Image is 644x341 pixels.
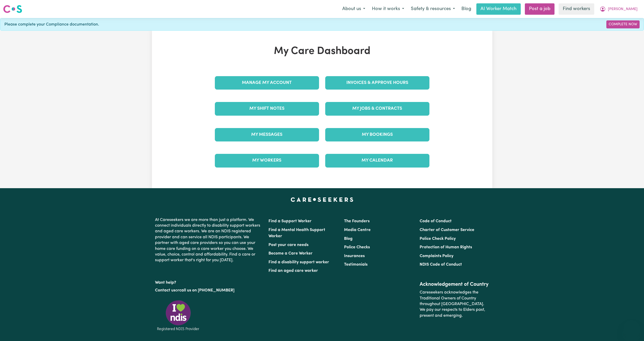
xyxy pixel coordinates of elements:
[339,4,369,14] button: About us
[268,243,308,247] a: Post your care needs
[155,278,262,286] p: Want help?
[525,3,555,15] a: Post a job
[155,286,262,295] p: or
[291,197,353,202] a: Careseekers home page
[344,228,371,232] a: Media Centre
[325,128,429,141] a: My Bookings
[344,254,365,258] a: Insurances
[420,281,489,288] h2: Acknowledgement of Country
[608,6,638,12] span: [PERSON_NAME]
[268,269,318,273] a: Find an aged care worker
[476,3,521,15] a: AI Worker Match
[369,4,407,14] button: How it works
[420,228,474,232] a: Charter of Customer Service
[215,76,319,90] a: Manage My Account
[155,299,201,332] img: Registered NDIS provider
[215,154,319,167] a: My Workers
[420,245,472,249] a: Protection of Human Rights
[344,245,370,249] a: Police Checks
[212,45,433,58] h1: My Care Dashboard
[344,263,368,267] a: Testimonials
[325,76,429,90] a: Invoices & Approve Hours
[325,102,429,115] a: My Jobs & Contracts
[268,260,329,264] a: Find a disability support worker
[606,20,640,28] a: Complete Now
[155,215,262,265] p: At Careseekers we are more than just a platform. We connect individuals directly to disability su...
[623,320,640,337] iframe: Button to launch messaging window, conversation in progress
[420,288,489,321] p: Careseekers acknowledges the Traditional Owners of Country throughout [GEOGRAPHIC_DATA]. We pay o...
[344,237,353,241] a: Blog
[420,237,456,241] a: Police Check Policy
[3,3,22,15] a: Careseekers logo
[268,228,325,238] a: Find a Mental Health Support Worker
[215,102,319,115] a: My Shift Notes
[559,3,594,15] a: Find workers
[458,3,474,15] a: Blog
[215,128,319,141] a: My Messages
[155,288,175,292] a: Contact us
[420,254,453,258] a: Complaints Policy
[420,263,462,267] a: NDIS Code of Conduct
[325,154,429,167] a: My Calendar
[4,21,99,28] span: Please complete your Compliance documentation.
[420,219,452,223] a: Code of Conduct
[596,4,641,14] button: My Account
[268,251,313,256] a: Become a Care Worker
[407,4,458,14] button: Safety & resources
[268,219,312,223] a: Find a Support Worker
[179,288,234,292] a: call us on [PHONE_NUMBER]
[3,4,22,14] img: Careseekers logo
[344,219,370,223] a: The Founders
